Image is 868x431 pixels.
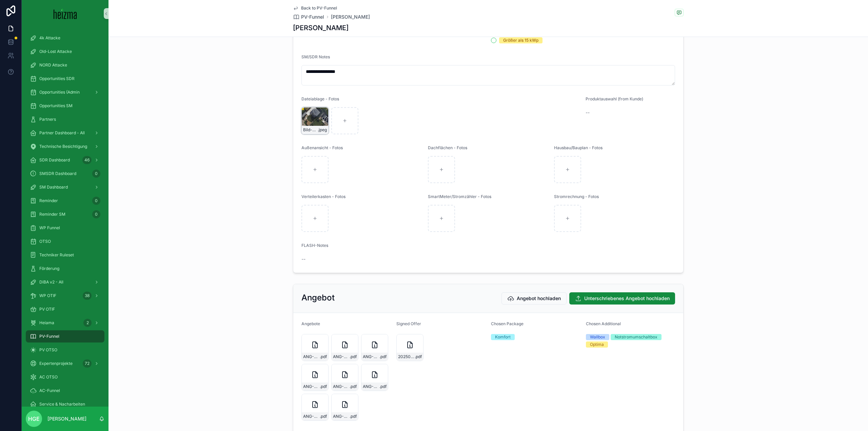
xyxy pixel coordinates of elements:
[39,103,73,109] span: Opportunities SM
[39,388,60,393] span: AC-Funnel
[554,145,603,150] span: Hausbau/Bauplan - Fotos
[320,414,327,419] span: .pdf
[39,293,56,298] span: WP OTIF
[92,210,100,218] div: 0
[26,32,104,44] a: 4k Attacke
[303,384,320,389] span: ANG-PV-3222-Hueber-2025-08-25
[26,344,104,356] a: PV OTSO
[26,168,104,180] a: SMSDR Dashboard0
[301,5,337,11] span: Back to PV-Funnel
[590,334,605,340] div: Wallbox
[28,415,40,423] span: HGE
[26,45,104,58] a: Old-Lost Attacke
[39,239,51,244] span: OTSO
[569,292,675,305] button: Unterschriebenes Angebot hochladen
[303,354,320,359] span: ANG-PV-3222-Hueber-2025-08-25
[501,292,567,305] button: Angebot hochladen
[586,96,643,101] span: Produktauswahl (from Kunde)
[415,354,422,359] span: .pdf
[39,35,60,41] span: 4k Attacke
[39,252,74,258] span: Techniker Ruleset
[26,317,104,329] a: Heiama2
[39,307,55,312] span: PV OTIF
[26,181,104,193] a: SM Dashboard
[26,235,104,248] a: OTSO
[92,170,100,178] div: 0
[428,145,467,150] span: Dachflächen - Fotos
[331,14,370,20] span: [PERSON_NAME]
[26,86,104,98] a: Opportunities (Admin
[350,354,357,359] span: .pdf
[39,157,70,163] span: SDR Dashboard
[320,384,327,389] span: .pdf
[26,330,104,342] a: PV-Funnel
[26,262,104,275] a: Förderung
[293,5,337,11] a: Back to PV-Funnel
[320,354,327,359] span: .pdf
[39,76,75,81] span: Opportunities SDR
[26,398,104,410] a: Service & Nacharbeiten
[301,14,324,20] span: PV-Funnel
[26,371,104,383] a: AC OTSO
[82,156,92,164] div: 46
[39,49,72,54] span: Old-Lost Attacke
[301,243,328,248] span: FLASH-Notes
[26,303,104,315] a: PV OTIF
[39,334,59,339] span: PV-Funnel
[39,171,76,176] span: SMSDR Dashboard
[26,357,104,370] a: Expertenprojekte72
[503,37,538,43] div: Größer als 15 kWp
[318,127,327,133] span: .jpeg
[586,321,621,326] span: Chosen Additional
[39,279,63,285] span: DiBA v2 - All
[301,54,330,59] span: SM/SDR Notes
[491,321,524,326] span: Chosen Package
[303,127,318,133] span: Bild-25.08.25-um-16.06
[301,321,320,326] span: Angebote
[26,222,104,234] a: WP Funnel
[39,266,59,271] span: Förderung
[39,117,56,122] span: Partners
[26,385,104,397] a: AC-Funnel
[26,208,104,220] a: Reminder SM0
[333,384,350,389] span: ANG-PV-3222-Hueber-2025-08-25
[39,320,54,326] span: Heiama
[26,127,104,139] a: Partner Dashboard - All
[301,194,346,199] span: Verteilerkasten - Fotos
[26,140,104,153] a: Technische Besichtigung
[363,384,379,389] span: ANG-PV-3222-Hueber-2025-08-25
[39,401,85,407] span: Service & Nacharbeiten
[39,347,57,353] span: PV OTSO
[26,73,104,85] a: Opportunities SDR
[396,321,421,326] span: Signed Offer
[303,414,320,419] span: ANG-PV-3222-Hueber-2025-08-25
[586,109,590,116] span: --
[584,295,670,302] span: Unterschriebenes Angebot hochladen
[26,276,104,288] a: DiBA v2 - All
[39,198,58,203] span: Reminder
[293,23,349,33] h1: [PERSON_NAME]
[495,334,511,340] div: Komfort
[92,197,100,205] div: 0
[517,295,561,302] span: Angebot hochladen
[39,144,87,149] span: Technische Besichtigung
[301,96,339,101] span: Dateiablage - Fotos
[26,100,104,112] a: Opportunities SM
[26,113,104,125] a: Partners
[26,195,104,207] a: Reminder0
[26,249,104,261] a: Techniker Ruleset
[26,59,104,71] a: NORD Attacke
[293,14,324,20] a: PV-Funnel
[363,354,379,359] span: ANG-PV-3222-Hueber-2025-08-25
[379,354,387,359] span: .pdf
[350,414,357,419] span: .pdf
[39,374,58,380] span: AC OTSO
[301,292,335,303] h2: Angebot
[83,359,92,368] div: 72
[333,414,350,419] span: ANG-PV-3222-Hueber-2025-08-25
[39,184,68,190] span: SM Dashboard
[83,319,92,327] div: 2
[83,292,92,300] div: 38
[26,290,104,302] a: WP OTIF38
[39,90,80,95] span: Opportunities (Admin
